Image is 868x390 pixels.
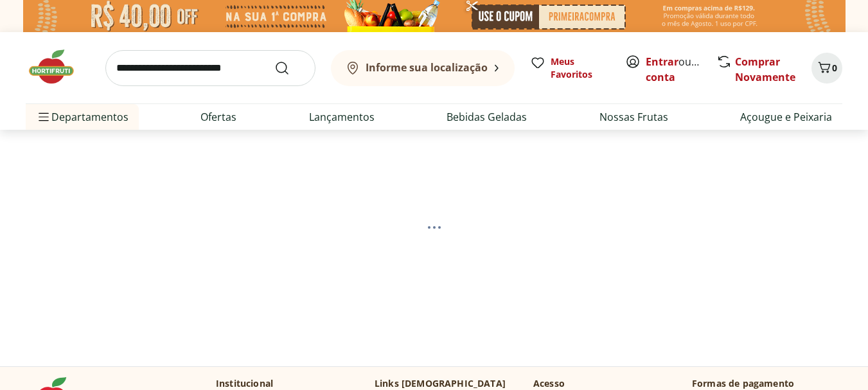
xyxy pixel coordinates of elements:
img: Hortifruti [26,48,90,86]
a: Criar conta [646,55,716,84]
p: Links [DEMOGRAPHIC_DATA] [375,377,506,390]
a: Ofertas [200,109,236,125]
span: Meus Favoritos [551,55,610,81]
button: Menu [36,102,51,132]
a: Lançamentos [309,109,375,125]
a: Entrar [646,55,678,69]
span: ou [646,54,703,85]
a: Comprar Novamente [735,55,795,84]
b: Informe sua localização [366,60,488,75]
p: Formas de pagamento [692,377,842,390]
p: Acesso [533,377,565,390]
a: Bebidas Geladas [447,109,527,125]
button: Carrinho [811,53,842,84]
input: search [105,50,315,86]
span: 0 [832,62,837,74]
button: Submit Search [274,60,305,76]
a: Açougue e Peixaria [740,109,832,125]
button: Informe sua localização [331,50,515,86]
a: Meus Favoritos [530,55,610,81]
a: Nossas Frutas [599,109,668,125]
p: Institucional [216,377,273,390]
span: Departamentos [36,102,128,132]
